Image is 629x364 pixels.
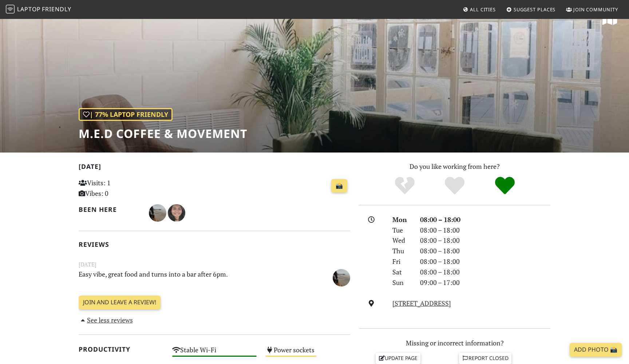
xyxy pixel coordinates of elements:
h2: Productivity [79,345,163,353]
span: Join Community [573,6,618,13]
div: 08:00 – 18:00 [416,214,555,225]
div: Power sockets [261,344,355,363]
div: 08:00 – 18:00 [416,246,555,256]
a: All Cities [460,3,499,16]
h1: M.E.D Coffee & Movement [79,127,247,141]
div: 08:00 – 18:00 [416,267,555,277]
img: 4584-juliet.jpg [149,204,166,222]
span: All Cities [470,6,496,13]
img: 4584-juliet.jpg [333,269,350,286]
a: Join and leave a review! [79,296,161,309]
p: Easy vibe, great food and turns into a bar after 6pm. [74,269,308,285]
a: Update page [376,353,421,364]
img: 4372-nishi.jpg [168,204,185,222]
div: 09:00 – 17:00 [416,277,555,288]
a: [STREET_ADDRESS] [392,299,451,308]
div: 08:00 – 18:00 [416,256,555,267]
div: Stable Wi-Fi [168,344,261,363]
div: Wed [388,235,416,246]
div: No [380,176,430,196]
a: LaptopFriendly LaptopFriendly [6,3,71,16]
span: Juliet Appiah-nyanta [149,208,168,217]
div: Yes [430,176,480,196]
h2: Reviews [79,241,350,248]
div: | 77% Laptop Friendly [79,108,173,121]
span: Suggest Places [514,6,556,13]
div: 08:00 – 18:00 [416,225,555,236]
div: Tue [388,225,416,236]
span: Juliet Appiah-nyanta [333,272,350,281]
a: Report closed [459,353,511,364]
img: LaptopFriendly [6,5,15,13]
a: See less reviews [79,316,133,324]
a: Join Community [563,3,621,16]
div: Sat [388,267,416,277]
a: 📸 [331,179,347,193]
div: Mon [388,214,416,225]
div: 08:00 – 18:00 [416,235,555,246]
small: [DATE] [74,260,355,269]
div: Fri [388,256,416,267]
span: Friendly [42,5,71,13]
p: Do you like working from here? [359,161,550,172]
div: Definitely! [480,176,530,196]
h2: Been here [79,206,140,213]
p: Visits: 1 Vibes: 0 [79,178,163,199]
span: Nishi N [168,208,185,217]
p: Missing or incorrect information? [359,338,550,348]
div: Sun [388,277,416,288]
span: Laptop [17,5,41,13]
a: Suggest Places [503,3,559,16]
h2: [DATE] [79,163,350,173]
div: Thu [388,246,416,256]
